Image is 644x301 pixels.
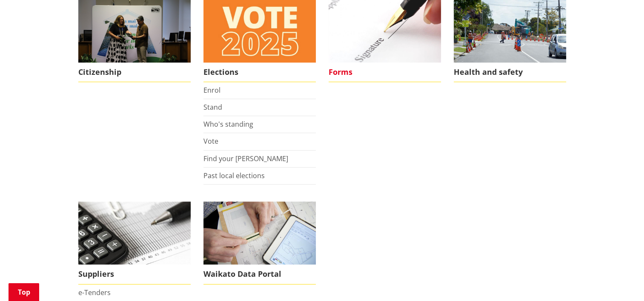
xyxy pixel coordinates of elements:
[203,202,316,265] img: Evaluation
[454,62,566,82] span: Health and safety
[203,119,253,129] a: Who's standing
[9,283,39,301] a: Top
[78,288,111,297] a: e-Tenders
[203,154,288,163] a: Find your [PERSON_NAME]
[605,265,635,296] iframe: Messenger Launcher
[203,62,316,82] span: Elections
[203,136,218,146] a: Vote
[78,62,191,82] span: Citizenship
[203,85,220,95] a: Enrol
[78,202,191,284] a: Supplier information can be found here Suppliers
[203,102,222,112] a: Stand
[203,202,316,284] a: Evaluation Waikato Data Portal
[329,62,441,82] span: Forms
[203,264,316,284] span: Waikato Data Portal
[78,264,191,284] span: Suppliers
[78,202,191,265] img: Suppliers
[203,171,265,180] a: Past local elections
